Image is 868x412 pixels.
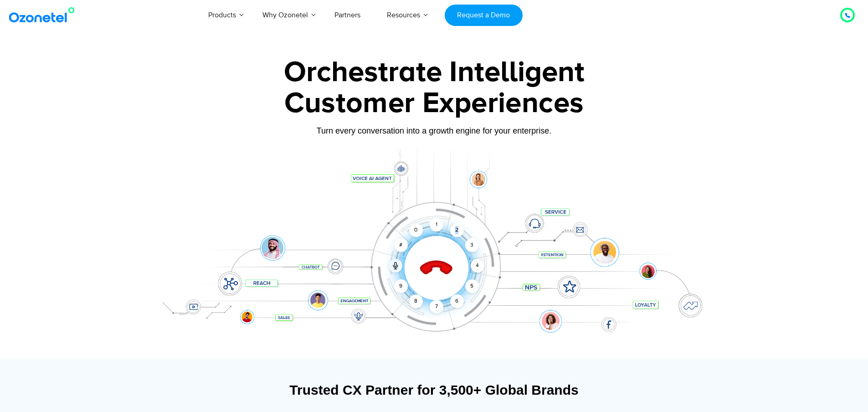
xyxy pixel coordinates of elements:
[430,218,443,232] div: 1
[450,223,464,237] div: 2
[409,294,423,308] div: 8
[430,300,443,314] div: 7
[154,382,714,398] div: Trusted CX Partner for 3,500+ Global Brands
[394,238,408,252] div: #
[445,5,523,26] a: Request a Demo
[409,223,423,237] div: 0
[465,279,478,293] div: 5
[149,58,719,87] div: Orchestrate Intelligent
[465,238,478,252] div: 3
[149,126,719,136] div: Turn every conversation into a growth engine for your enterprise.
[149,82,719,125] div: Customer Experiences
[394,279,408,293] div: 9
[450,294,464,308] div: 6
[471,259,484,273] div: 4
